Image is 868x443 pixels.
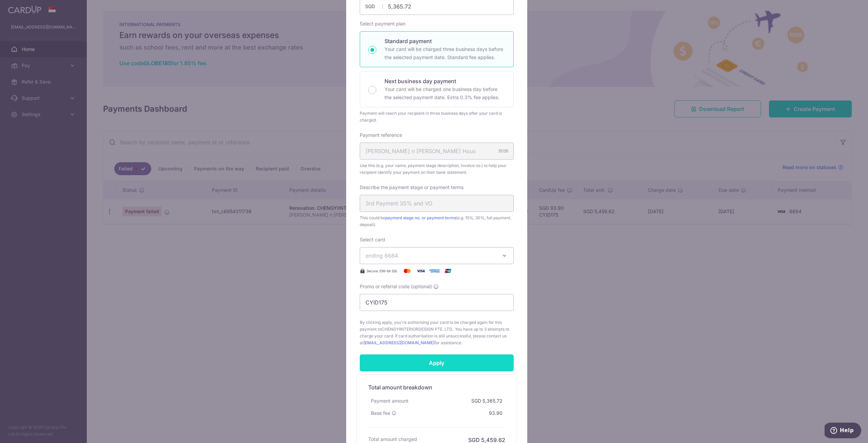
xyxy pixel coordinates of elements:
h5: Total amount breakdown [368,383,505,391]
span: Secure 256-bit SSL [367,268,398,274]
label: Select card [360,236,385,243]
p: Your card will be charged three business days before the selected payment date. Standard fee appl... [384,45,505,61]
div: 93.90 [486,407,505,419]
div: SGD 5,365.72 [469,395,505,407]
span: ending 6684 [366,252,398,259]
div: Payment will reach your recipient in three business days after your card is charged. [360,110,514,124]
span: This could be (e.g. 15%, 30%, full payment, deposit). [360,215,514,228]
label: Select payment plan [360,20,406,27]
p: Your card will be charged one business day before the selected payment date. Extra 0.3% fee applies. [384,85,505,101]
a: payment stage no. or payment terms [385,215,456,220]
a: [EMAIL_ADDRESS][DOMAIN_NAME] [363,340,434,345]
p: Standard payment [384,37,505,45]
h6: Total amount charged [368,436,417,443]
img: Mastercard [400,267,414,275]
label: Describe the payment stage or payment terms [360,184,463,191]
span: Promo or referral code (optional) [360,283,432,290]
img: UnionPay [441,267,455,275]
p: Next business day payment [384,77,505,85]
span: By clicking apply, you're authorising your card to be charged again for this payment to . You hav... [360,319,514,346]
label: Payment reference [360,132,402,139]
div: 31/35 [498,148,508,154]
input: Apply [360,354,514,371]
img: Visa [414,267,428,275]
span: CHENGYIINTERIORDESIGN PTE. LTD. [381,327,453,332]
button: ending 6684 [360,247,514,264]
span: Base fee [371,410,390,417]
div: Payment amount [368,395,411,407]
iframe: Opens a widget where you can find more information [825,423,861,440]
span: SGD [365,3,383,10]
img: American Express [428,267,441,275]
span: Use this (e.g. your name, payment stage description, invoice no.) to help your recipient identify... [360,162,514,176]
